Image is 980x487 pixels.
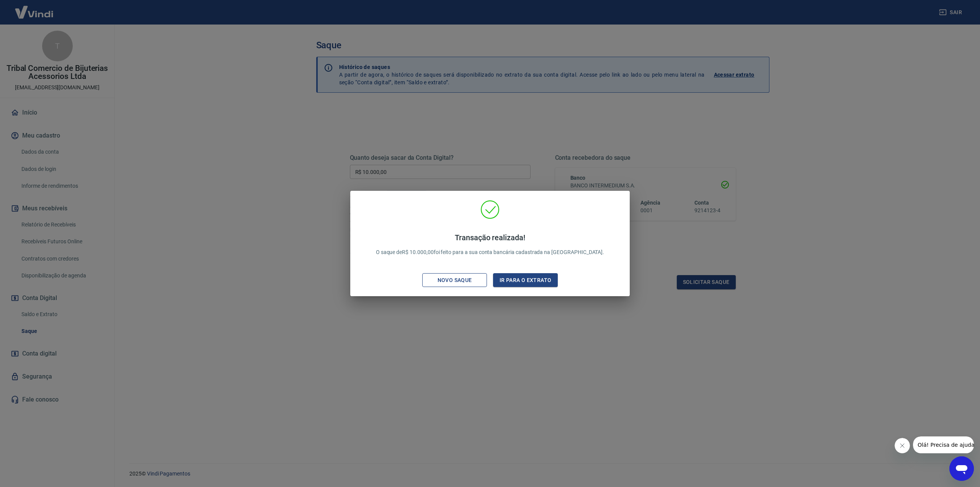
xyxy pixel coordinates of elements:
button: Novo saque [422,273,487,287]
iframe: Mensagem da empresa [913,436,974,453]
iframe: Botão para abrir a janela de mensagens [949,456,974,481]
p: O saque de R$ 10.000,00 foi feito para a sua conta bancária cadastrada na [GEOGRAPHIC_DATA]. [376,233,604,256]
div: Novo saque [428,275,481,285]
h4: Transação realizada! [376,233,604,242]
button: Ir para o extrato [493,273,558,287]
iframe: Fechar mensagem [895,438,910,453]
span: Olá! Precisa de ajuda? [5,5,64,11]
